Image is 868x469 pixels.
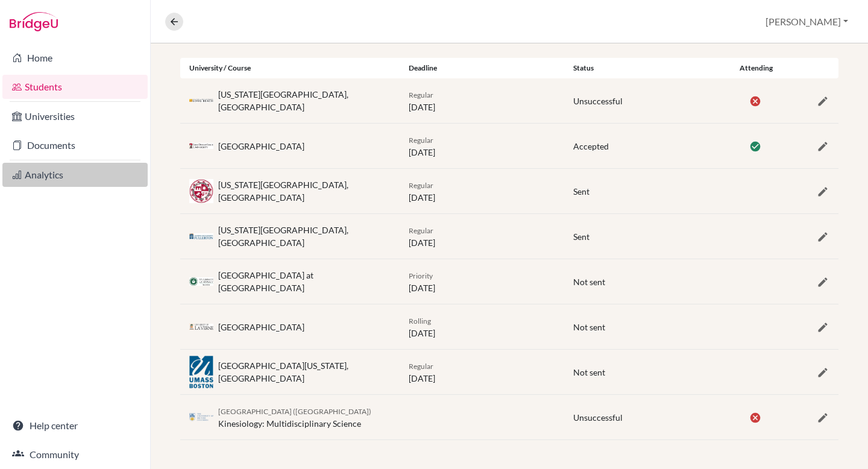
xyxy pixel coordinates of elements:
[189,233,213,239] img: us_csf_vuk90nzo.jpeg
[573,277,605,287] span: Not sent
[573,96,623,106] span: Unsuccessful
[218,88,391,113] div: [US_STATE][GEOGRAPHIC_DATA], [GEOGRAPHIC_DATA]
[409,226,433,235] span: Regular
[760,10,854,33] button: [PERSON_NAME]
[573,322,605,332] span: Not sent
[400,63,564,74] div: Deadline
[573,141,609,151] span: Accepted
[409,90,433,99] span: Regular
[2,133,148,157] a: Documents
[573,231,590,242] span: Sent
[400,269,564,294] div: [DATE]
[409,136,433,145] span: Regular
[409,271,433,280] span: Priority
[189,324,213,329] img: us_ver_e08uekqy.png
[400,88,564,113] div: [DATE]
[218,321,304,333] div: [GEOGRAPHIC_DATA]
[409,181,433,190] span: Regular
[189,413,213,422] img: ca_ubc_2qsoq9s0.png
[2,46,148,70] a: Home
[409,316,431,326] span: Rolling
[729,63,784,74] div: Attending
[180,63,400,74] div: University / Course
[564,63,729,74] div: Status
[218,178,391,204] div: [US_STATE][GEOGRAPHIC_DATA], [GEOGRAPHIC_DATA]
[400,359,564,385] div: [DATE]
[2,163,148,187] a: Analytics
[218,407,371,416] span: [GEOGRAPHIC_DATA] ([GEOGRAPHIC_DATA])
[218,140,304,153] div: [GEOGRAPHIC_DATA]
[218,269,391,294] div: [GEOGRAPHIC_DATA] at [GEOGRAPHIC_DATA]
[189,99,213,103] img: us_csul_f8laz4zr.png
[2,414,148,438] a: Help center
[10,12,58,31] img: Bridge-U
[409,362,433,371] span: Regular
[400,178,564,204] div: [DATE]
[189,356,213,388] img: us_umb__rzwn7v1.png
[573,412,623,423] span: Unsuccessful
[2,75,148,99] a: Students
[573,186,590,197] span: Sent
[218,404,371,430] div: Kinesiology: Multidisciplinary Science
[2,104,148,128] a: Universities
[189,179,213,203] img: us_csun_is5a9l7j.jpeg
[218,224,391,249] div: [US_STATE][GEOGRAPHIC_DATA], [GEOGRAPHIC_DATA]
[189,143,213,149] img: us_sdsu_sb944kmq.png
[573,367,605,377] span: Not sent
[218,359,391,385] div: [GEOGRAPHIC_DATA][US_STATE], [GEOGRAPHIC_DATA]
[400,224,564,249] div: [DATE]
[400,133,564,159] div: [DATE]
[400,314,564,339] div: [DATE]
[2,442,148,467] a: Community
[189,277,213,286] img: us_mano_pim7uhi7.png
